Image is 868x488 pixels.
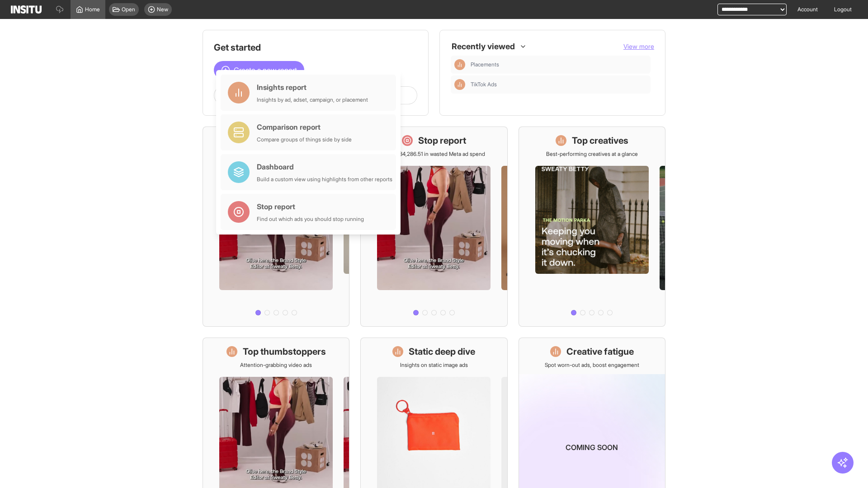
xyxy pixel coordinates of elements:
[409,345,475,358] h1: Static deep dive
[471,61,499,68] span: Placements
[157,6,168,13] span: New
[360,127,507,327] a: Stop reportSave £34,286.51 in wasted Meta ad spend
[623,42,654,50] span: View more
[471,61,647,68] span: Placements
[257,201,364,212] div: Stop report
[471,81,497,88] span: TikTok Ads
[257,96,368,103] div: Insights by ad, adset, campaign, or placement
[418,134,466,147] h1: Stop report
[11,5,42,14] img: Logo
[257,122,352,132] div: Comparison report
[257,136,352,143] div: Compare groups of things side by side
[214,61,304,79] button: Create a new report
[572,134,628,147] h1: Top creatives
[400,361,468,369] p: Insights on static image ads
[257,216,364,223] div: Find out which ads you should stop running
[234,65,297,75] span: Create a new report
[240,361,312,369] p: Attention-grabbing video ads
[122,6,135,13] span: Open
[257,176,392,183] div: Build a custom view using highlights from other reports
[454,79,465,90] div: Insights
[85,6,100,13] span: Home
[257,161,392,172] div: Dashboard
[471,81,647,88] span: TikTok Ads
[257,82,368,93] div: Insights report
[454,59,465,70] div: Insights
[203,127,349,327] a: What's live nowSee all active ads instantly
[546,150,638,158] p: Best-performing creatives at a glance
[519,127,665,327] a: Top creativesBest-performing creatives at a glance
[623,42,654,51] button: View more
[383,150,485,158] p: Save £34,286.51 in wasted Meta ad spend
[243,345,326,358] h1: Top thumbstoppers
[214,41,417,54] h1: Get started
